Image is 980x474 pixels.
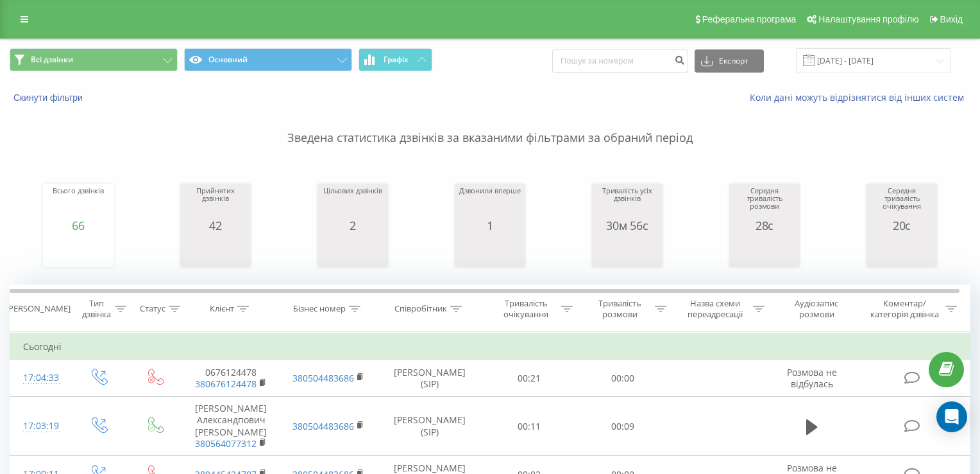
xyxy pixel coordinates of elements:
[459,219,521,232] div: 1
[732,219,797,232] div: 28с
[81,298,112,320] div: Тип дзвінка
[494,298,558,320] div: Тривалість очікування
[377,397,482,456] td: [PERSON_NAME] (SIP)
[323,219,382,232] div: 2
[210,304,234,315] div: Клієнт
[750,91,970,103] a: Коли дані можуть відрізнятися вiд інших систем
[870,187,934,219] div: Середня тривалість очікування
[6,304,71,315] div: [PERSON_NAME]
[482,360,576,397] td: 00:21
[702,14,797,24] span: Реферальна програма
[195,437,257,450] a: 380564077312
[732,187,797,219] div: Середня тривалість розмови
[323,187,382,219] div: Цільових дзвінків
[779,298,854,320] div: Аудіозапис розмови
[681,298,749,320] div: Назва схеми переадресації
[787,366,837,390] span: Розмова не відбулась
[23,365,57,391] div: 17:04:33
[10,48,178,71] button: Всі дзвінки
[587,298,652,320] div: Тривалість розмови
[183,219,248,232] div: 42
[936,401,967,432] div: Open Intercom Messenger
[695,49,764,73] button: Експорт
[552,49,688,73] input: Пошук за номером
[23,414,57,439] div: 17:03:19
[940,14,963,24] span: Вихід
[359,48,432,71] button: Графік
[140,304,165,315] div: Статус
[10,334,970,360] td: Сьогодні
[53,219,104,232] div: 66
[482,397,576,456] td: 00:11
[183,187,248,219] div: Прийнятих дзвінків
[595,219,659,232] div: 30м 56с
[867,298,942,320] div: Коментар/категорія дзвінка
[292,372,354,384] a: 380504483686
[576,397,670,456] td: 00:09
[377,360,482,397] td: [PERSON_NAME] (SIP)
[182,397,280,456] td: [PERSON_NAME] Александпович [PERSON_NAME]
[870,219,934,232] div: 20с
[459,187,521,219] div: Дзвонили вперше
[595,187,659,219] div: Тривалість усіх дзвінків
[576,360,670,397] td: 00:00
[10,92,89,103] button: Скинути фільтри
[384,55,409,64] span: Графік
[10,104,970,146] p: Зведена статистика дзвінків за вказаними фільтрами за обраний період
[53,187,104,219] div: Всього дзвінків
[184,48,352,71] button: Основний
[292,420,354,432] a: 380504483686
[293,304,346,315] div: Бізнес номер
[195,378,257,390] a: 380676124478
[818,14,918,24] span: Налаштування профілю
[31,55,73,65] span: Всі дзвінки
[394,304,447,315] div: Співробітник
[182,360,280,397] td: 0676124478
